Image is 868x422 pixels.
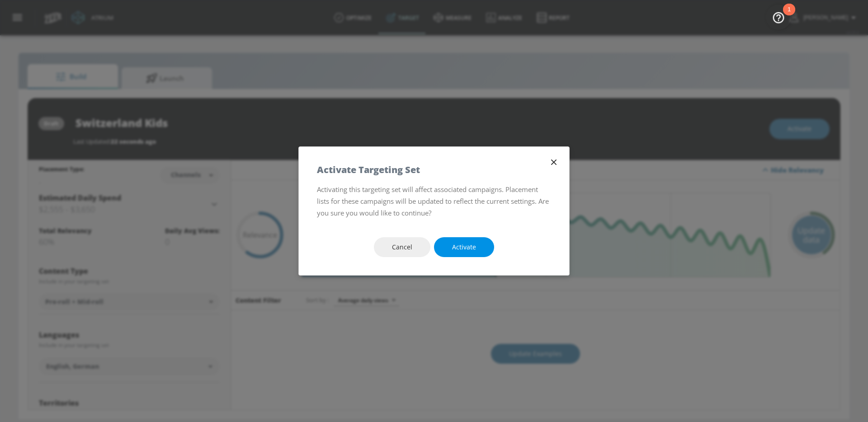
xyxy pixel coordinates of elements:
p: Activating this targeting set will affect associated campaigns. Placement lists for these campaig... [317,183,551,219]
button: Activate [434,237,494,258]
button: Cancel [374,237,430,258]
button: Open Resource Center, 1 new notification [766,5,791,30]
div: 1 [788,9,791,21]
span: Cancel [392,242,412,253]
span: Activate [452,242,476,253]
h5: Activate Targeting Set [317,165,420,174]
